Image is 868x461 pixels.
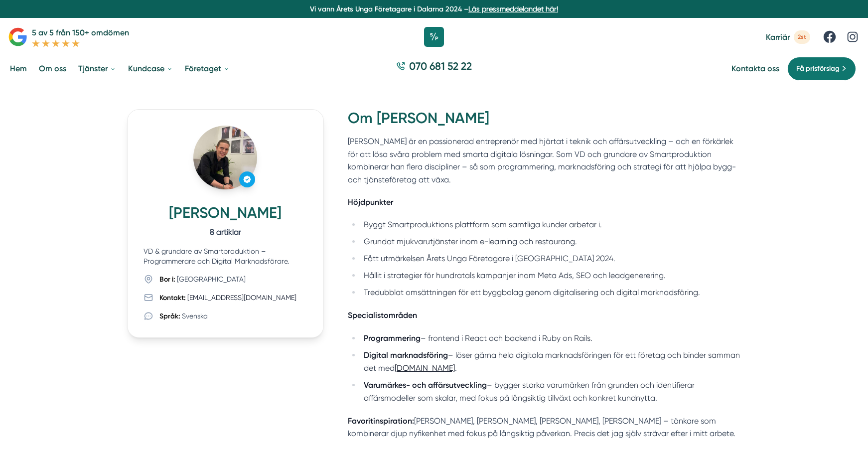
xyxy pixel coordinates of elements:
a: Om oss [37,56,68,81]
a: Få prisförslag [787,57,856,81]
li: Tredubblat omsättningen för ett byggbolag genom digitalisering och digital marknadsföring. [361,286,741,299]
a: [DOMAIN_NAME] [395,363,455,373]
a: Tjänster [76,56,118,81]
li: – frontend i React och backend i Ruby on Rails. [361,332,741,345]
p: VD & grundare av Smartproduktion – Programmerare och Digital Marknadsförare. [144,246,307,266]
li: Hållit i strategier för hundratals kampanjer inom Meta Ads, SEO och leadgenerering. [361,269,741,282]
h1: [PERSON_NAME] [144,204,307,226]
p: [PERSON_NAME], [PERSON_NAME], [PERSON_NAME], [PERSON_NAME] – tänkare som kombinerar djup nyfikenh... [348,415,741,440]
strong: Favoritinspiration: [348,416,414,426]
p: 8 artiklar [144,226,307,238]
li: Fått utmärkelsen Årets Unga Företagare i [GEOGRAPHIC_DATA] 2024. [361,252,741,265]
span: Karriär [766,32,790,42]
strong: Specialistområden [348,310,417,320]
li: Grundat mjukvarutjänster inom e-learning och restaurang. [361,235,741,248]
a: Företaget [183,56,232,81]
a: Kundcase [126,56,175,81]
p: [PERSON_NAME] är en passionerad entreprenör med hjärtat i teknik och affärsutveckling – och en fö... [348,135,741,186]
span: Få prisförslag [796,63,840,74]
span: Kontakt: [159,294,186,302]
p: Vi vann Årets Unga Företagare i Dalarna 2024 – [4,4,864,14]
strong: Varumärkes- och affärsutveckling [364,380,487,390]
img: Victor Blomberg profilbild [193,126,257,189]
strong: Digital marknadsföring [364,350,448,360]
a: Läs pressmeddelandet här! [468,5,558,13]
span: Bor i: [159,275,175,284]
span: Språk: [159,312,180,320]
h2: Om [PERSON_NAME] [348,109,741,135]
a: Hem [8,56,29,81]
span: 070 681 52 22 [409,59,472,73]
li: – bygger starka varumärken från grunden och identifierar affärsmodeller som skalar, med fokus på ... [361,379,741,405]
span: [GEOGRAPHIC_DATA] [177,275,246,283]
li: Byggt Smartproduktions plattform som samtliga kunder arbetar i. [361,218,741,231]
strong: Höjdpunkter [348,197,393,207]
span: 2st [794,30,810,44]
span: Svenska [182,312,208,320]
a: [EMAIL_ADDRESS][DOMAIN_NAME] [187,294,296,302]
a: Kontakta oss [731,64,779,73]
p: 5 av 5 från 150+ omdömen [32,26,129,39]
li: – löser gärna hela digitala marknadsföringen för ett företag och binder samman det med . [361,349,741,375]
a: 070 681 52 22 [392,59,476,78]
strong: Programmering [364,333,421,343]
a: Karriär 2st [766,30,810,44]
